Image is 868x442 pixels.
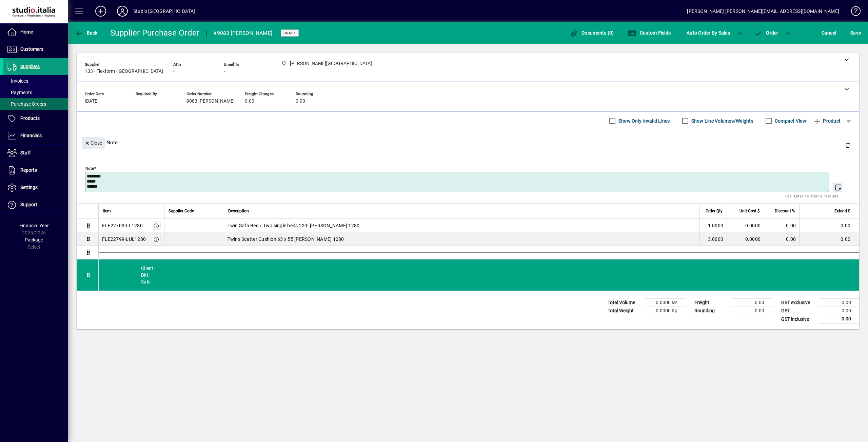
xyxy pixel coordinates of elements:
[3,110,68,127] a: Products
[687,27,730,38] span: Auto Order By Sales
[85,99,99,104] span: [DATE]
[3,75,68,87] a: Invoices
[296,99,305,104] span: 0.00
[19,223,49,228] span: Financial Year
[3,162,68,179] a: Reports
[604,299,645,307] td: Total Volume
[617,118,670,124] label: Show Only Invalid Lines
[3,24,68,41] a: Home
[20,150,31,155] span: Staff
[822,27,836,38] span: Cancel
[626,27,672,39] button: Custom Fields
[82,137,105,149] button: Close
[84,138,102,149] span: Close
[213,28,272,39] div: #9083 [PERSON_NAME]
[850,30,853,36] span: S
[727,219,764,232] td: 0.0000
[778,299,818,307] td: GST exclusive
[775,207,795,215] span: Discount %
[732,299,772,307] td: 0.00
[840,142,856,148] app-page-header-button: Delete
[20,185,38,190] span: Settings
[813,115,841,126] span: Product
[173,69,175,74] span: -
[850,27,861,38] span: ave
[245,99,254,104] span: 0.00
[169,207,194,215] span: Supplier Code
[283,31,296,35] span: Draft
[818,299,859,307] td: 0.00
[112,5,133,17] button: Profile
[799,232,859,246] td: 0.00
[20,46,43,52] span: Customers
[785,192,839,200] mat-hint: Use 'Enter' to start a new line
[834,207,850,215] span: Extend $
[628,30,671,36] span: Custom Fields
[136,99,137,104] span: -
[691,299,732,307] td: Freight
[764,232,799,246] td: 0.00
[699,232,727,246] td: 3.0000
[818,307,859,315] td: 0.00
[73,27,99,39] button: Back
[99,259,859,291] div: Client: Dkt: Sale:
[103,207,111,215] span: Item
[228,207,249,215] span: Description
[3,179,68,196] a: Settings
[3,127,68,144] a: Financials
[20,64,40,69] span: Suppliers
[820,27,838,39] button: Cancel
[186,99,235,104] span: 9083 [PERSON_NAME]
[840,137,856,153] button: Delete
[80,140,106,146] app-page-header-button: Close
[849,27,863,39] button: Save
[77,130,859,155] div: Note
[683,27,733,39] button: Auto Order By Sales
[224,69,225,74] span: -
[645,307,686,315] td: 0.0000 Kg
[818,315,859,323] td: 0.00
[690,118,753,124] label: Show Line Volumes/Weights
[20,29,33,35] span: Home
[645,299,686,307] td: 0.0000 M³
[699,219,727,232] td: 1.0000
[102,236,146,243] div: FLE22799-LUL1280
[228,222,360,229] span: Twin Sofa Bed / Two single beds 220- [PERSON_NAME] 1280
[3,87,68,98] a: Payments
[85,69,163,74] span: 133 - Flexform -[GEOGRAPHIC_DATA]
[7,78,28,84] span: Invoices
[3,145,68,162] a: Staff
[68,27,105,39] app-page-header-button: Back
[604,307,645,315] td: Total Weight
[3,41,68,58] a: Customers
[810,115,844,127] button: Product
[739,207,760,215] span: Unit Cost $
[764,219,799,232] td: 0.00
[732,307,772,315] td: 0.00
[778,315,818,323] td: GST inclusive
[568,27,616,39] button: Documents (0)
[751,27,782,39] button: Order
[7,101,46,107] span: Purchase Orders
[85,166,94,171] mat-label: Note
[90,5,112,17] button: Add
[20,167,37,173] span: Reports
[110,27,200,38] div: Supplier Purchase Order
[706,207,723,215] span: Order Qty
[102,222,143,229] div: FLE22703-LL1280
[20,202,37,207] span: Support
[3,196,68,213] a: Support
[3,98,68,110] a: Purchase Orders
[133,6,195,17] div: Studio [GEOGRAPHIC_DATA]
[778,307,818,315] td: GST
[570,30,614,36] span: Documents (0)
[7,90,32,95] span: Payments
[754,30,778,36] span: Order
[799,219,859,232] td: 0.00
[687,6,839,17] div: [PERSON_NAME] [PERSON_NAME][EMAIL_ADDRESS][DOMAIN_NAME]
[75,30,98,36] span: Back
[20,115,40,121] span: Products
[20,133,42,138] span: Financials
[727,232,764,246] td: 0.0000
[773,118,806,124] label: Compact View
